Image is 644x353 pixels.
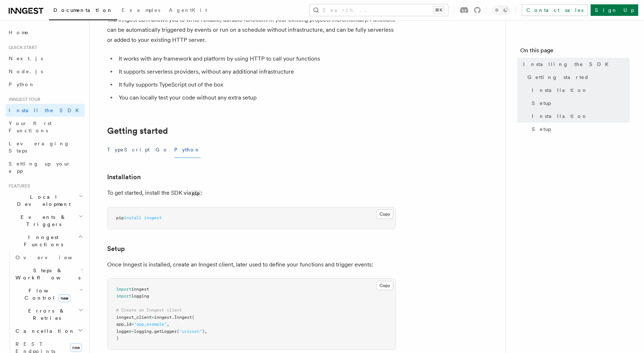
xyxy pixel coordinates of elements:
a: Getting started [107,126,168,136]
span: = [152,315,154,320]
button: Flow Controlnew [13,284,85,304]
span: Overview [16,255,90,260]
a: Overview [13,251,85,264]
span: Inngest [174,315,192,320]
span: new [58,294,70,302]
a: Install the SDK [6,104,85,117]
a: Leveraging Steps [6,137,85,157]
span: Cancellation [13,327,75,335]
span: Setting up your app [9,161,71,174]
a: Python [6,78,85,91]
a: Home [6,26,85,39]
span: # Create an Inngest client [116,308,182,313]
span: "uvicorn" [179,329,202,334]
a: Your first Functions [6,117,85,137]
p: Once Inngest is installed, create an Inngest client, later used to define your functions and trig... [107,260,396,270]
a: Getting started [525,71,630,84]
span: Local Development [6,193,79,208]
a: Setting up your app [6,157,85,177]
span: Setup [532,125,551,133]
a: Installation [529,110,630,123]
span: Events & Triggers [6,213,79,228]
button: Go [155,142,168,158]
button: Local Development [6,190,85,211]
span: inngest [131,287,149,292]
span: Install the SDK [9,107,83,113]
a: Sign Up [591,4,638,16]
span: Steps & Workflows [13,267,80,281]
li: It fully supports TypeScript out of the box [117,80,396,90]
span: Node.js [9,69,43,74]
h4: On this page [520,46,630,58]
p: To get started, install the SDK via : [107,188,396,198]
span: Next.js [9,56,43,61]
span: Documentation [53,7,113,13]
a: Installation [529,84,630,97]
span: Leveraging Steps [9,141,70,154]
span: logging. [134,329,154,334]
span: ) [116,336,119,341]
span: Examples [122,7,160,13]
li: It works with any framework and platform by using HTTP to call your functions [117,54,396,64]
span: = [131,322,134,327]
span: logger [116,329,131,334]
span: Errors & Retries [13,307,78,322]
p: The Inngest SDK allows you to write reliable, durable functions in your existing projects increme... [107,15,396,45]
button: Cancellation [13,325,85,337]
a: Next.js [6,52,85,65]
span: ( [192,315,194,320]
a: Setup [529,97,630,110]
button: Copy [376,209,393,219]
a: Setup [529,123,630,136]
span: Your first Functions [9,120,52,133]
span: Inngest Functions [6,234,78,248]
code: pip [191,190,201,197]
span: , [167,322,169,327]
span: = [131,329,134,334]
span: Getting started [527,74,589,81]
span: inngest [154,315,172,320]
button: Copy [376,281,393,290]
span: inngest [144,215,162,220]
span: Quick start [6,45,37,50]
span: . [172,315,174,320]
span: Installing the SDK [523,61,613,68]
a: Installing the SDK [520,58,630,71]
span: logging [131,294,149,299]
a: Installation [107,172,141,182]
span: ( [177,329,179,334]
span: Inngest tour [6,97,40,102]
span: Setup [532,100,551,107]
span: Installation [532,87,588,94]
span: Home [9,29,29,36]
button: Python [174,142,201,158]
span: Features [6,183,30,189]
button: Steps & Workflows [13,264,85,284]
span: Installation [532,112,588,120]
span: import [116,287,131,292]
button: Inngest Functions [6,231,85,251]
span: Python [9,81,35,87]
li: It supports serverless providers, without any additional infrastructure [117,67,396,77]
span: AgentKit [169,7,207,13]
button: Events & Triggers [6,211,85,231]
a: Documentation [49,2,117,20]
button: Errors & Retries [13,304,85,325]
span: getLogger [154,329,177,334]
span: inngest_client [116,315,152,320]
span: ), [202,329,207,334]
span: install [124,215,141,220]
button: Toggle dark mode [492,6,510,14]
a: Setup [107,244,125,254]
span: pip [116,215,124,220]
button: TypeScript [107,142,150,158]
span: "app_example" [134,322,167,327]
kbd: ⌘K [434,6,444,14]
a: Examples [117,2,165,19]
a: Node.js [6,65,85,78]
a: AgentKit [165,2,211,19]
span: app_id [116,322,131,327]
li: You can locally test your code without any extra setup [117,93,396,103]
a: Contact sales [522,4,588,16]
span: import [116,294,131,299]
